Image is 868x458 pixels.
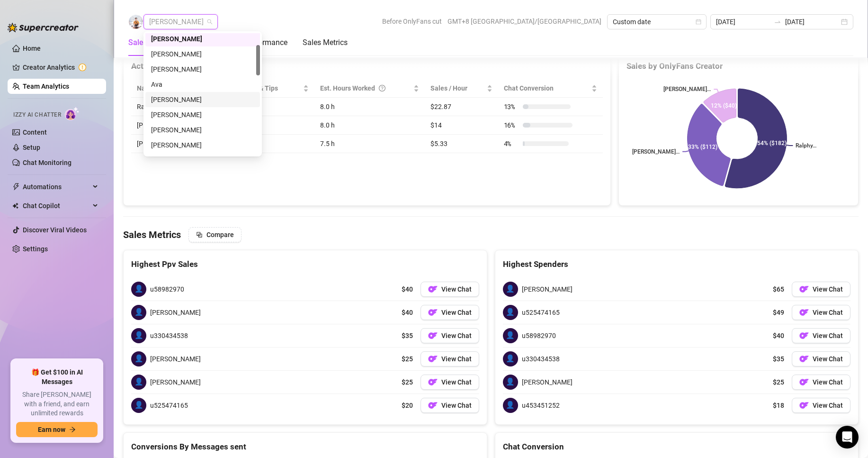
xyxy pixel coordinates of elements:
[425,79,498,98] th: Sales / Hour
[441,378,472,386] span: View Chat
[504,120,519,130] span: 16 %
[799,284,809,294] img: OF
[38,426,65,433] span: Earn now
[12,183,20,191] span: thunderbolt
[151,34,254,44] div: [PERSON_NAME]
[425,98,498,116] td: $22.87
[773,330,784,341] span: $40
[632,148,680,155] text: [PERSON_NAME]…
[13,110,61,119] span: Izzy AI Chatter
[382,14,442,28] span: Before OnlyFans cut
[145,46,260,62] div: Davis Armbrust
[503,440,851,453] div: Chat Conversion
[522,330,556,341] span: u58982970
[441,402,472,409] span: View Chat
[131,135,218,153] td: [PERSON_NAME]…
[145,122,260,137] div: Jeffery Bamba
[503,351,518,366] span: 👤
[314,98,425,116] td: 8.0 h
[663,86,711,93] text: [PERSON_NAME]…
[813,309,843,316] span: View Chat
[441,285,472,293] span: View Chat
[303,37,348,48] div: Sales Metrics
[131,258,479,271] div: Highest Ppv Sales
[522,284,573,294] span: [PERSON_NAME]
[773,400,784,411] span: $18
[428,284,438,294] img: OF
[131,98,218,116] td: Ralphy…
[421,328,479,343] button: OFView Chat
[150,377,201,387] span: [PERSON_NAME]
[498,79,603,98] th: Chat Conversion
[16,390,98,418] span: Share [PERSON_NAME] with a friend, and earn unlimited rewards
[402,307,413,318] span: $40
[425,116,498,135] td: $14
[799,401,809,410] img: OF
[799,354,809,364] img: OF
[792,282,850,297] button: OFView Chat
[503,398,518,413] span: 👤
[402,377,413,387] span: $25
[129,15,143,29] img: Jayson Roa
[522,400,560,411] span: u453451252
[799,377,809,387] img: OF
[218,135,314,153] td: $40
[503,375,518,390] span: 👤
[402,354,413,364] span: $25
[150,400,188,411] span: u525474165
[836,426,859,449] div: Open Intercom Messenger
[145,92,260,107] div: Chloe Louise
[145,153,260,168] div: Einar
[503,305,518,320] span: 👤
[425,135,498,153] td: $5.33
[696,19,701,25] span: calendar
[151,64,254,74] div: [PERSON_NAME]
[23,179,90,194] span: Automations
[441,309,472,316] span: View Chat
[12,202,18,209] img: Chat Copilot
[773,377,784,387] span: $25
[314,116,425,135] td: 8.0 h
[151,110,254,120] div: [PERSON_NAME]
[792,398,850,413] button: OFView Chat
[23,45,41,52] a: Home
[774,18,781,26] span: to
[379,83,385,93] span: question-circle
[421,351,479,366] button: OFView Chat
[23,245,48,253] a: Settings
[504,101,519,112] span: 13 %
[522,354,560,364] span: u330434538
[131,79,218,98] th: Name
[503,258,851,271] div: Highest Spenders
[314,135,425,153] td: 7.5 h
[151,79,254,90] div: Ava
[716,17,770,27] input: Start date
[773,284,784,294] span: $65
[792,305,850,320] button: OFView Chat
[613,15,701,29] span: Custom date
[428,401,438,410] img: OF
[773,307,784,318] span: $49
[150,307,201,318] span: [PERSON_NAME]
[430,83,485,93] span: Sales / Hour
[218,79,314,98] th: Total Sales & Tips
[131,398,146,413] span: 👤
[402,330,413,341] span: $35
[131,305,146,320] span: 👤
[503,282,518,297] span: 👤
[402,284,413,294] span: $40
[792,328,850,343] button: OFView Chat
[402,400,413,411] span: $20
[421,375,479,390] button: OFView Chat
[206,231,234,238] span: Compare
[150,284,184,294] span: u58982970
[773,354,784,364] span: $35
[151,94,254,105] div: [PERSON_NAME]
[131,351,146,366] span: 👤
[428,377,438,387] img: OF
